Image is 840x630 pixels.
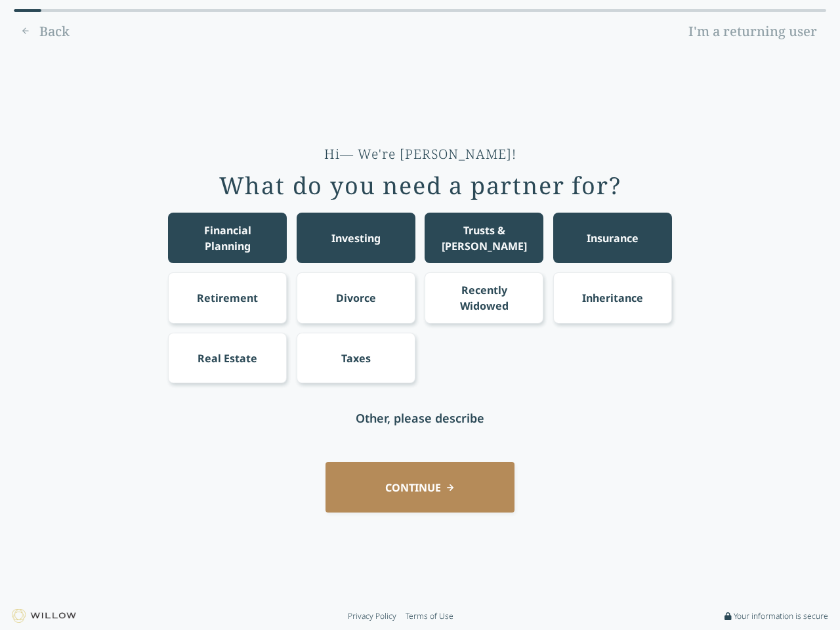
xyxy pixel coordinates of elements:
[437,282,532,314] div: Recently Widowed
[336,290,376,306] div: Divorce
[356,409,484,427] div: Other, please describe
[348,611,396,621] a: Privacy Policy
[734,611,828,621] span: Your information is secure
[197,290,258,306] div: Retirement
[219,173,621,199] div: What do you need a partner for?
[587,230,639,246] div: Insurance
[325,462,514,513] button: CONTINUE
[582,290,643,306] div: Inheritance
[180,222,275,254] div: Financial Planning
[12,609,76,623] img: Willow logo
[331,230,381,246] div: Investing
[324,145,516,163] div: Hi— We're [PERSON_NAME]!
[406,611,453,621] a: Terms of Use
[198,350,257,366] div: Real Estate
[679,21,826,42] a: I'm a returning user
[341,350,371,366] div: Taxes
[14,9,41,12] div: 0% complete
[437,222,532,254] div: Trusts & [PERSON_NAME]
